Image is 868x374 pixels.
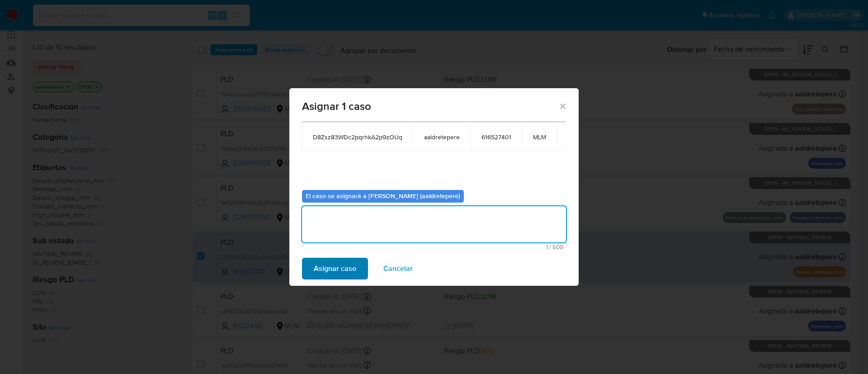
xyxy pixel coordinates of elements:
[302,258,368,279] button: Asignar caso
[289,88,579,286] div: assign-modal
[302,101,558,112] span: Asignar 1 caso
[306,191,460,200] b: El caso se asignará a [PERSON_NAME] (aaldretepere)
[558,102,566,110] button: Cerrar ventana
[305,244,563,250] span: Máximo 500 caracteres
[314,259,356,279] span: Asignar caso
[372,258,425,279] button: Cancelar
[481,133,511,141] span: 616527401
[424,133,460,141] span: aaldretepere
[383,259,413,279] span: Cancelar
[313,133,402,141] span: D8Zsz83WDc2pqrhkA2p9zOUq
[533,133,546,141] span: MLM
